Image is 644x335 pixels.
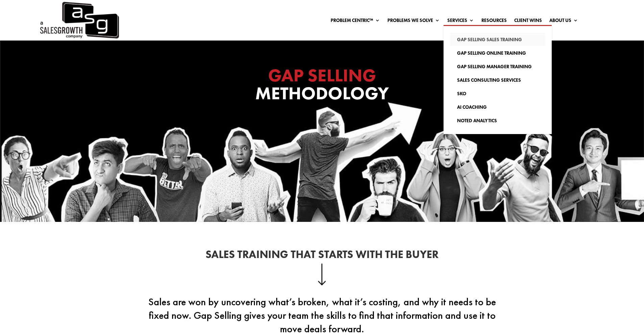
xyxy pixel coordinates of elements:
[268,64,376,87] span: GAP SELLING
[140,249,505,263] h2: Sales Training That Starts With the Buyer
[447,18,474,25] a: Services
[450,73,545,87] a: Sales Consulting Services
[450,33,545,46] a: Gap Selling Sales Training
[514,18,542,25] a: Client Wins
[387,18,440,25] a: Problems We Solve
[187,67,457,106] h1: Methodology
[450,87,545,100] a: SKO
[450,114,545,127] a: Noted Analytics
[450,100,545,114] a: AI Coaching
[549,18,578,25] a: About Us
[450,46,545,60] a: Gap Selling Online Training
[331,18,380,25] a: Problem Centric™
[318,263,326,285] img: down-arrow
[450,60,545,73] a: Gap Selling Manager Training
[481,18,507,25] a: Resources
